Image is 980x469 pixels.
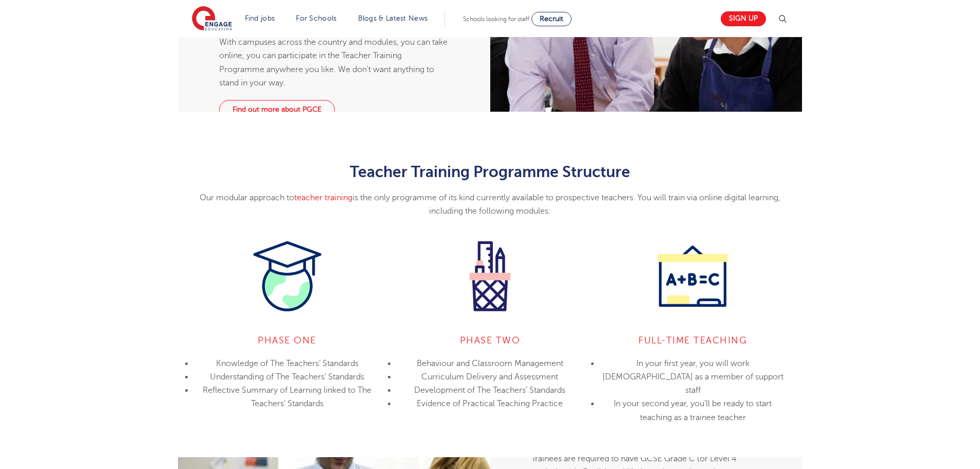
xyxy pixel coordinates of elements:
[540,15,563,23] span: Recruit
[193,334,381,346] h4: PHASE One
[203,386,371,408] span: Reflective Summary of Learning linked to The Teachers’ Standards
[531,12,572,26] a: Recruit
[721,11,766,26] a: Sign up
[396,334,583,346] h4: PHASE Two
[219,100,335,120] a: Find out more about PGCE
[358,14,428,22] a: Blogs & Latest News
[192,6,232,32] img: Engage Education
[599,334,787,346] h4: Full-Time Teaching
[186,191,794,218] p: Our modular approach to is the only programme of its kind currently available to prospective teac...
[417,399,563,408] span: Evidence of Practical Teaching Practice
[216,359,359,368] span: Knowledge of The Teachers’ Standards
[599,397,787,424] li: In your second year, you’ll be ready to start teaching as a trainee teacher
[210,372,364,381] span: Understanding of The Teachers’ Standards
[599,357,787,397] li: In your first year, you will work [DEMOGRAPHIC_DATA] as a member of support staff
[186,163,794,181] h2: Teacher Training Programme Structure
[421,372,558,381] span: Curriculum Delivery and Assessment
[245,14,275,22] a: Find jobs
[294,193,352,202] a: teacher training
[463,15,529,23] span: Schools looking for staff
[417,359,563,368] span: Behaviour and Classroom Management
[414,386,565,395] span: Development of The Teachers’ Standards
[296,14,336,22] a: For Schools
